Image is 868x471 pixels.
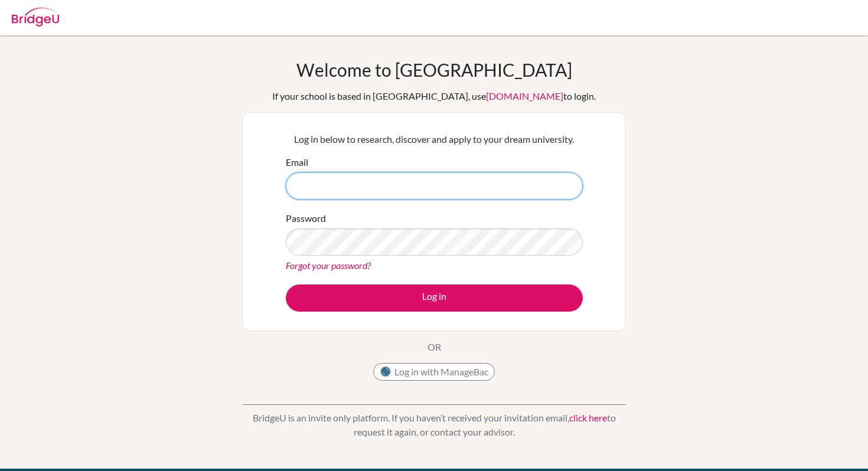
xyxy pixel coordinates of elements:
p: Log in below to research, discover and apply to your dream university. [286,132,583,146]
a: [DOMAIN_NAME] [486,90,563,102]
label: Password [286,211,326,225]
label: Email [286,155,308,169]
p: BridgeU is an invite only platform. If you haven’t received your invitation email, to request it ... [242,411,626,439]
a: click here [569,412,607,423]
h1: Welcome to [GEOGRAPHIC_DATA] [296,59,572,80]
div: If your school is based in [GEOGRAPHIC_DATA], use to login. [272,89,596,103]
button: Log in [286,284,583,312]
button: Log in with ManageBac [373,363,495,381]
a: Forgot your password? [286,260,371,271]
p: OR [428,340,441,354]
img: Bridge-U [12,8,59,27]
